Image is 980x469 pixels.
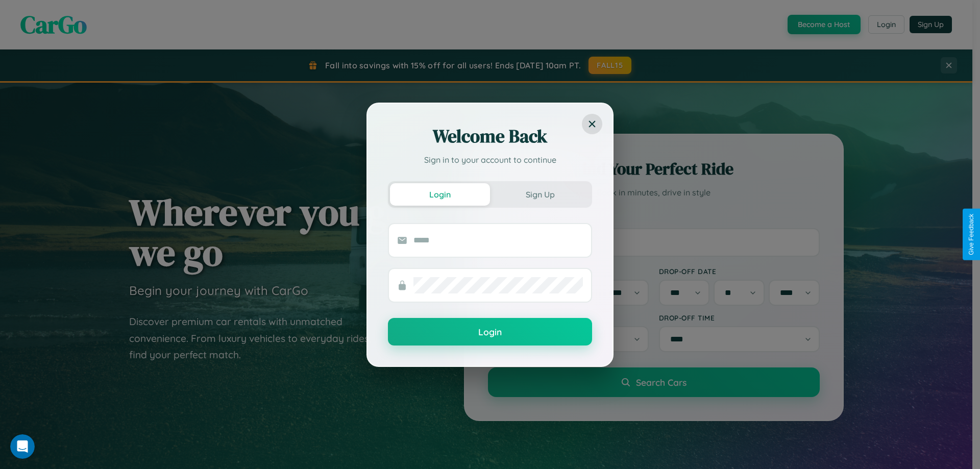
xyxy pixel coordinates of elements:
[388,318,592,345] button: Login
[10,434,35,459] iframe: Intercom live chat
[388,124,592,149] h2: Welcome Back
[968,214,975,255] div: Give Feedback
[490,183,590,206] button: Sign Up
[388,154,592,166] p: Sign in to your account to continue
[390,183,490,206] button: Login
